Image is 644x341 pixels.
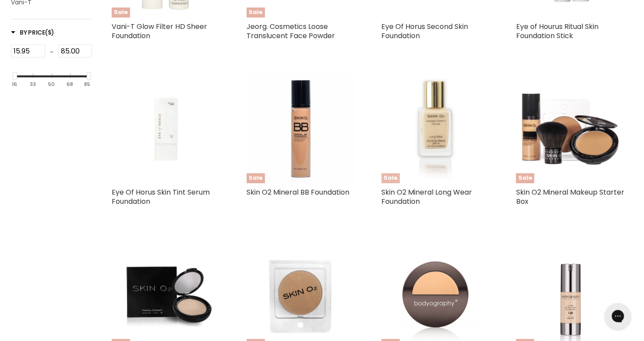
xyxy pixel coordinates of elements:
[11,28,54,37] h3: By Price($)
[516,21,598,41] a: Eye of Hourus Ritual Skin Foundation Stick
[381,21,468,41] a: Eye Of Horus Second Skin Foundation
[11,44,45,57] input: Min Price
[112,75,220,183] img: Eye Of Horus Skin Tint Serum Foundation
[48,81,55,87] div: 50
[246,75,355,183] img: Skin O2 Mineral BB Foundation
[58,44,92,57] input: Max Price
[381,75,490,183] a: Skin O2 Mineral Long Wear FoundationSale
[112,7,130,18] span: Sale
[246,7,265,18] span: Sale
[246,21,335,41] a: Jeorg. Cosmetics Loose Translucent Face Powder
[45,28,54,37] span: ($)
[246,75,355,183] a: Skin O2 Mineral BB FoundationSale
[246,187,349,197] a: Skin O2 Mineral BB Foundation
[516,173,534,183] span: Sale
[600,300,635,332] iframe: Gorgias live chat messenger
[84,81,90,87] div: 85
[381,187,472,206] a: Skin O2 Mineral Long Wear Foundation
[112,187,210,206] a: Eye Of Horus Skin Tint Serum Foundation
[45,44,58,60] div: -
[516,187,624,206] a: Skin O2 Mineral Makeup Starter Box
[112,21,207,41] a: Vani-T Glow Filter HD Sheer Foundation
[11,28,54,37] span: By Price
[381,173,400,183] span: Sale
[516,75,624,183] img: Skin O2 Mineral Makeup Starter Box
[67,81,73,87] div: 68
[516,75,624,183] a: Skin O2 Mineral Makeup Starter BoxSale
[246,173,265,183] span: Sale
[381,75,490,183] img: Skin O2 Mineral Long Wear Foundation
[12,81,17,87] div: 16
[30,81,36,87] div: 33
